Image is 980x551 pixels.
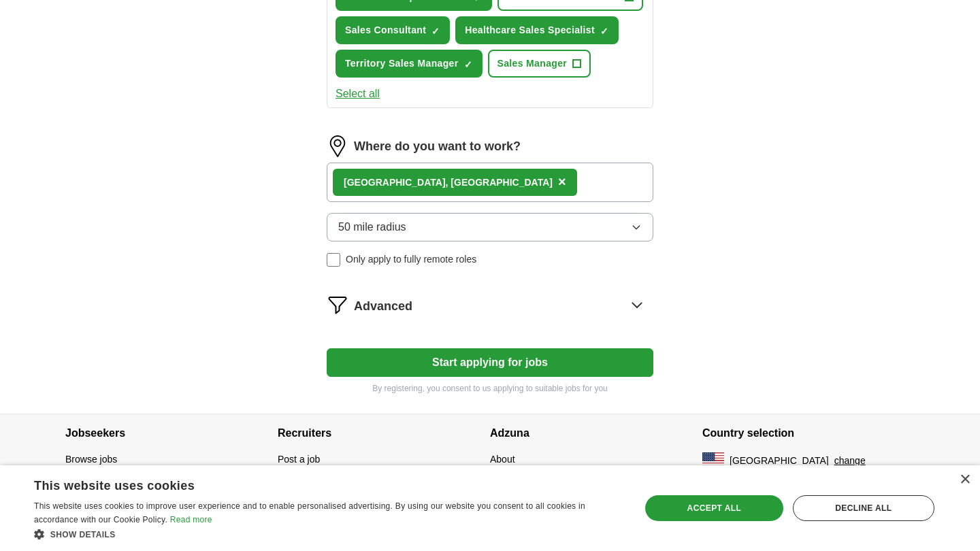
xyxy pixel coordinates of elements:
div: Decline all [793,495,934,521]
img: filter [327,294,348,316]
span: 50 mile radius [338,219,406,235]
a: Read more, opens a new window [170,515,212,524]
button: Sales Manager [488,50,591,78]
button: Sales Consultant✓ [336,16,450,44]
a: Browse jobs [65,454,117,465]
div: This website uses cookies [34,473,589,494]
span: × [558,174,566,189]
span: Advanced [354,297,412,316]
span: [GEOGRAPHIC_DATA] [730,454,829,468]
button: 50 mile radius [327,213,653,241]
label: Where do you want to work? [354,137,521,156]
span: Sales Manager [497,56,568,71]
button: Territory Sales Manager✓ [336,50,483,78]
img: location.png [327,135,348,157]
p: By registering, you consent to us applying to suitable jobs for you [327,382,653,395]
button: × [558,172,566,193]
span: ✓ [600,26,608,37]
span: Healthcare Sales Specialist [465,23,595,37]
span: This website uses cookies to improve user experience and to enable personalised advertising. By u... [34,501,585,524]
span: Show details [50,530,116,539]
span: Territory Sales Manager [345,56,459,71]
button: change [834,454,866,468]
div: Accept all [645,495,783,521]
span: ✓ [431,26,440,37]
a: Post a job [278,454,320,465]
h4: Country selection [702,414,915,452]
span: ✓ [464,59,472,70]
button: Start applying for jobs [327,348,653,377]
button: Healthcare Sales Specialist✓ [455,16,619,44]
input: Only apply to fully remote roles [327,253,340,267]
img: US flag [702,452,724,469]
strong: [GEOGRAPHIC_DATA] [344,177,446,188]
div: , [GEOGRAPHIC_DATA] [344,176,553,190]
div: Show details [34,527,623,541]
span: Only apply to fully remote roles [346,252,476,267]
button: Select all [336,86,380,102]
a: About [490,454,515,465]
span: Sales Consultant [345,23,426,37]
div: Close [960,475,970,485]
